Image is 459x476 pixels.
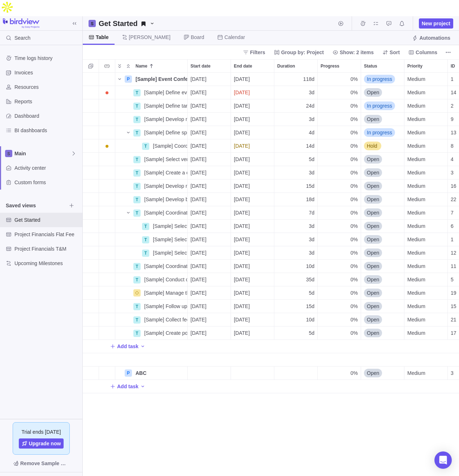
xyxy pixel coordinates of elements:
span: Activity center [14,164,80,172]
div: Duration [274,246,318,260]
div: Progress [318,113,361,126]
div: End date [231,286,274,300]
div: Trouble indication [99,367,115,380]
span: My assignments [371,18,381,29]
div: [Sample] Define event concept [141,86,187,99]
div: Priority [404,113,448,126]
span: 3d [309,89,314,96]
div: End date [231,60,274,72]
a: Approval requests [384,22,394,27]
div: T [133,263,141,270]
div: Duration [274,273,318,286]
div: Status [361,206,404,220]
div: Progress [318,99,361,113]
div: Progress [318,126,361,139]
span: Resources [14,83,80,91]
div: Progress [318,233,361,246]
div: End date [231,220,274,233]
div: Duration [274,99,318,113]
div: T [133,209,141,217]
span: Add activity [140,341,146,351]
span: Upcoming Milestones [14,260,80,267]
div: Trouble indication [99,73,115,86]
div: Duration [274,220,318,233]
span: Group by: Project [271,47,327,57]
div: End date [231,300,274,313]
span: Add task [110,381,138,391]
div: Trouble indication [99,193,115,206]
div: Status [361,367,404,380]
span: Show: 2 items [340,49,374,56]
div: Name [115,206,188,220]
div: Status [361,233,404,246]
span: Table [96,34,109,41]
span: New project [422,20,450,27]
img: logo [3,18,39,29]
div: End date [231,313,274,326]
div: Status [361,99,404,113]
div: Name [115,246,188,260]
div: Start date [188,179,231,193]
span: Filters [250,49,265,56]
div: Duration [274,326,318,340]
div: Priority [404,220,448,233]
span: ID [451,62,455,70]
span: Upgrade now [29,440,61,447]
span: [DATE] [234,102,250,109]
div: P [125,369,132,377]
div: Start date [188,273,231,286]
span: Project Financials Flat Fee [14,231,80,238]
div: Progress [318,273,361,286]
div: Start date [188,300,231,313]
span: Start date [190,62,210,70]
span: 1 [451,75,454,83]
div: Status [361,166,404,179]
div: 0% [318,86,361,99]
div: Name [115,273,188,286]
div: 0% [318,99,361,112]
div: Priority [404,300,448,313]
div: Priority [404,246,448,260]
div: Trouble indication [99,260,115,273]
div: T [133,89,141,96]
div: Duration [274,73,318,86]
div: End date [231,206,274,220]
span: Priority [407,62,422,70]
span: Board [191,34,204,41]
span: End date [234,62,252,70]
div: Medium [404,73,447,86]
span: [Sample] Define event concept [144,89,187,96]
div: End date [231,260,274,273]
div: Name [115,73,188,86]
div: T [133,103,141,110]
div: Status [361,73,404,86]
div: Progress [318,179,361,193]
div: Status [361,273,404,286]
span: Time logs [358,18,368,29]
div: 0% [318,73,361,86]
div: T [142,223,149,230]
div: End date [231,166,274,179]
div: Status [361,260,404,273]
span: Project Financials T&M [14,245,80,252]
a: Notifications [397,22,407,27]
div: End date [231,193,274,206]
span: 0% [351,75,358,83]
div: Status [361,313,404,326]
div: Trouble indication [99,273,115,286]
div: Priority [404,260,448,273]
div: Start date [188,206,231,220]
span: Automations [419,34,450,42]
div: T [133,196,141,203]
span: Remove Sample Data [6,458,77,469]
div: [Sample] Event Conference [133,73,187,86]
div: End date [231,246,274,260]
span: Approval requests [384,18,394,29]
div: Duration [274,60,317,72]
div: Trouble indication [99,99,115,113]
div: Start date [188,153,231,166]
div: Duration [274,367,318,380]
div: Start date [188,233,231,246]
div: Priority [404,286,448,300]
span: Medium [407,75,425,83]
